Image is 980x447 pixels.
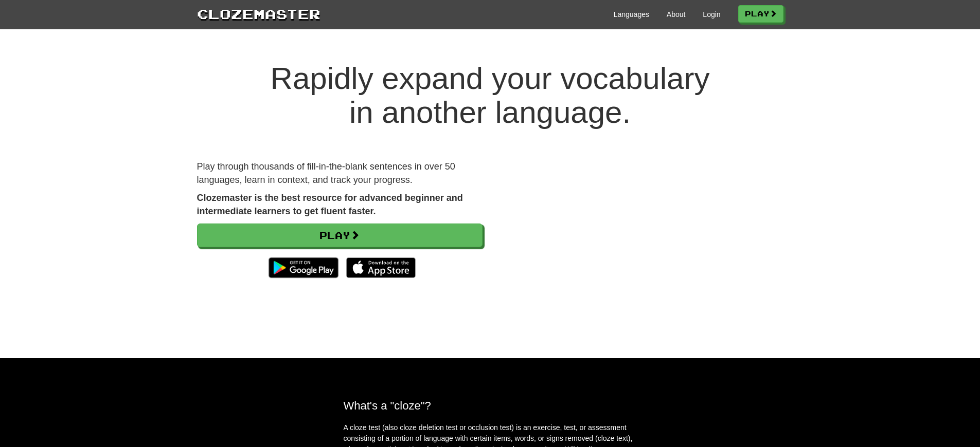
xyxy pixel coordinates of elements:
a: Clozemaster [197,4,320,23]
img: Get it on Google Play [263,252,343,283]
strong: Clozemaster is the best resource for advanced beginner and intermediate learners to get fluent fa... [197,193,463,216]
a: Login [703,9,720,20]
h2: What's a "cloze"? [344,399,637,412]
a: About [667,9,686,20]
img: Download_on_the_App_Store_Badge_US-UK_135x40-25178aeef6eb6b83b96f5f2d004eda3bffbb37122de64afbaef7... [346,257,416,278]
a: Play [197,223,483,247]
p: Play through thousands of fill-in-the-blank sentences in over 50 languages, learn in context, and... [197,160,483,187]
a: Languages [614,9,649,20]
a: Play [738,5,783,23]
